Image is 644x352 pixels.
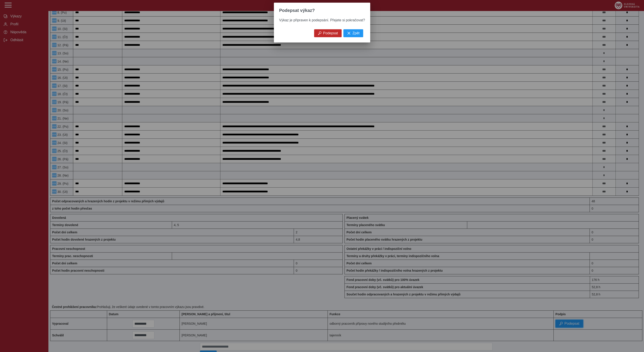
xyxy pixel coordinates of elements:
button: Zpět [343,29,363,37]
span: Podepsat výkaz? [279,8,315,13]
button: Podepsat [314,29,342,37]
span: Výkaz je připraven k podepsání. Přejete si pokračovat? [279,18,365,22]
span: Zpět [352,31,359,35]
span: Podepsat [323,31,338,35]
